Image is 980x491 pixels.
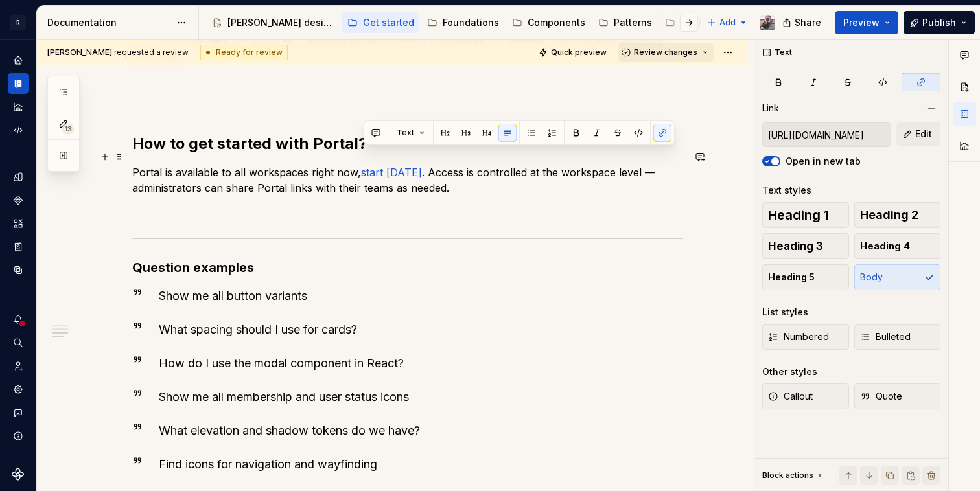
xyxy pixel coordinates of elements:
div: Block actions [762,470,813,481]
button: Heading 5 [762,264,849,290]
span: Publish [922,16,956,29]
span: Review changes [634,47,697,58]
span: Add [719,17,736,28]
button: Search ⌘K [8,332,29,353]
a: Invite team [8,356,29,376]
a: Patterns [593,12,657,33]
label: Open in new tab [786,155,861,168]
div: List styles [762,306,808,319]
svg: Supernova Logo [12,468,25,481]
div: Components [528,16,585,29]
div: Page tree [207,10,701,36]
a: Design tokens [8,166,29,187]
strong: Question examples [132,260,254,275]
span: Share [795,16,821,29]
div: Find icons for navigation and wayfinding [159,455,683,474]
button: Bulleted [854,324,941,350]
a: Home [8,50,29,71]
span: [PERSON_NAME] [47,47,112,57]
button: Contact support [8,402,29,423]
a: Code automation [8,120,29,141]
a: Get started [342,12,419,33]
button: Publish [904,11,975,34]
span: Preview [843,16,880,29]
div: What elevation and shadow tokens do we have? [159,422,683,440]
span: Quick preview [551,47,607,58]
button: Review changes [618,43,714,62]
div: [PERSON_NAME] design system [227,16,334,29]
span: 13 [62,124,74,134]
button: Heading 1 [762,202,849,228]
button: Notifications [8,309,29,330]
span: Heading 4 [860,240,910,253]
span: Quote [860,390,902,403]
button: Add [703,14,752,32]
button: Callout [762,383,849,409]
a: Analytics [8,97,29,117]
div: Foundations [443,16,499,29]
span: Text [397,128,414,138]
button: Share [776,11,830,34]
a: Settings [8,379,29,400]
div: Get started [363,16,414,29]
button: Heading 4 [854,233,941,259]
a: Components [507,12,590,33]
a: Assets [8,213,29,234]
button: Quote [854,383,941,409]
span: Heading 2 [860,209,918,222]
div: R [10,15,26,30]
span: Bulleted [860,330,911,343]
span: Edit [915,128,932,141]
span: Numbered [768,330,829,343]
div: Documentation [47,16,170,29]
div: Patterns [614,16,652,29]
span: requested a review. [47,47,190,58]
img: Ian [760,15,775,30]
button: Quick preview [535,43,612,62]
p: Portal is available to all workspaces right now, . Access is controlled at the workspace level — ... [132,165,683,196]
div: Ready for review [200,45,288,60]
div: Text styles [762,184,811,197]
button: Edit [896,122,940,146]
span: Heading 5 [768,271,815,284]
div: Show me all button variants [159,287,683,305]
button: Text [391,124,430,142]
button: Preview [835,11,898,34]
span: Heading 3 [768,240,823,253]
h2: How to get started with Portal? [132,133,683,154]
button: R [3,8,34,36]
button: Numbered [762,324,849,350]
a: Foundations [422,12,504,33]
div: Other styles [762,365,817,378]
a: Components [8,190,29,211]
div: Show me all membership and user status icons [159,388,683,406]
a: start [DATE] [361,166,422,179]
span: Callout [768,390,813,403]
span: Heading 1 [768,209,829,222]
a: Storybook stories [8,236,29,257]
div: What spacing should I use for cards? [159,321,683,339]
a: Data sources [8,260,29,280]
a: [PERSON_NAME] design system [207,12,340,33]
a: Documentation [8,73,29,94]
div: How do I use the modal component in React? [159,354,683,372]
div: Block actions [762,466,825,485]
button: Heading 2 [854,202,941,228]
div: Link [762,102,779,115]
button: Heading 3 [762,233,849,259]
